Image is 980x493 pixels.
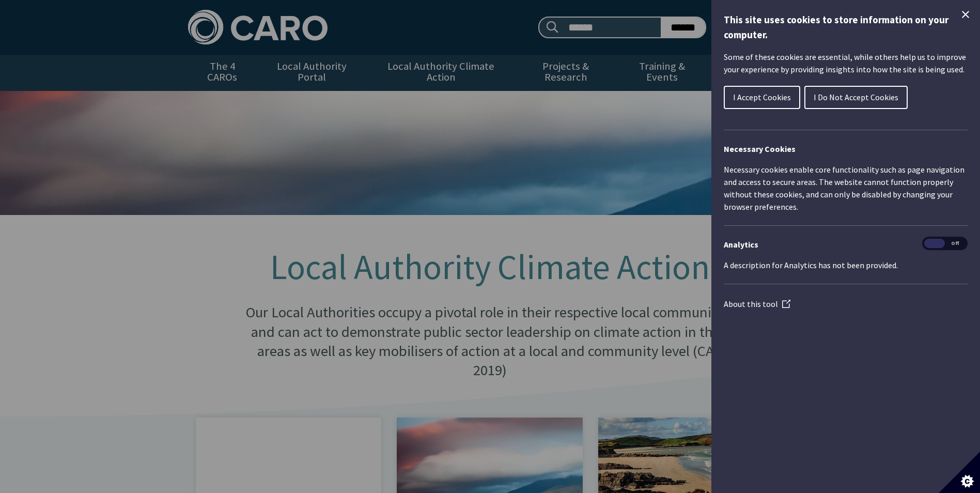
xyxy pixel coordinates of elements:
[814,92,898,102] span: I Do Not Accept Cookies
[724,51,968,75] p: Some of these cookies are essential, while others help us to improve your experience by providing...
[733,92,791,102] span: I Accept Cookies
[724,238,968,251] h3: Analytics
[924,239,945,249] span: On
[724,12,968,42] h1: This site uses cookies to store information on your computer.
[724,163,968,213] p: Necessary cookies enable core functionality such as page navigation and access to secure areas. T...
[939,452,980,493] button: Set cookie preferences
[945,239,966,249] span: Off
[724,143,968,155] h2: Necessary Cookies
[959,8,972,21] button: Close Cookie Control
[724,299,790,309] a: About this tool
[724,259,968,271] p: A description for Analytics has not been provided.
[804,86,908,109] button: I Do Not Accept Cookies
[724,86,800,109] button: I Accept Cookies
